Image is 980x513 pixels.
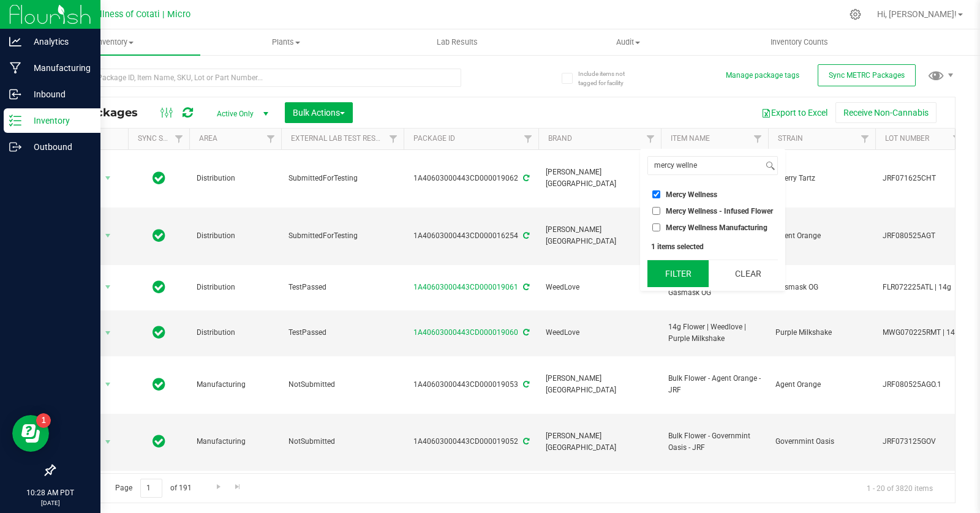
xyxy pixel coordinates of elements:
a: Filter [518,129,538,149]
button: Sync METRC Packages [818,64,916,86]
p: Manufacturing [21,61,95,75]
button: Manage package tags [726,70,799,81]
a: Go to the last page [229,479,247,495]
span: Agent Orange [775,379,868,391]
span: Hi, [PERSON_NAME]! [877,9,957,19]
span: WeedLove [546,282,654,293]
p: Inventory [21,113,95,128]
inline-svg: Inbound [9,88,21,100]
p: Inbound [21,87,95,102]
a: Filter [855,129,875,149]
span: Sync from Compliance System [521,283,529,291]
span: All Packages [64,106,150,119]
span: 1 - 20 of 3820 items [857,479,943,497]
a: 1A40603000443CD000019061 [413,283,518,291]
span: TestPassed [288,327,396,339]
inline-svg: Outbound [9,141,21,153]
span: select [100,433,116,451]
span: [PERSON_NAME][GEOGRAPHIC_DATA] [546,167,654,190]
div: 1A40603000443CD000019052 [402,436,540,447]
a: Inventory [29,29,200,55]
iframe: Resource center unread badge [36,413,51,428]
input: Mercy Wellness Manufacturing [652,223,660,231]
a: Strain [778,134,803,143]
input: Search Package ID, Item Name, SKU, Lot or Part Number... [54,69,461,87]
a: Inventory Counts [714,29,884,55]
p: Outbound [21,140,95,154]
span: Sync from Compliance System [521,174,529,182]
input: Mercy Wellness [652,190,660,198]
span: Sync from Compliance System [521,380,529,389]
span: Sync from Compliance System [521,328,529,337]
a: Filter [641,129,661,149]
span: In Sync [153,324,165,341]
a: 1A40603000443CD000019060 [413,328,518,337]
span: In Sync [153,376,165,393]
span: Bulk Flower - Agent Orange - JRF [668,373,761,396]
span: Mercy Wellness Manufacturing [666,224,767,231]
span: Purple Milkshake [775,327,868,339]
span: In Sync [153,279,165,296]
div: 1A40603000443CD000019053 [402,379,540,391]
span: Bulk Flower - Governmint Oasis - JRF [668,430,761,454]
span: In Sync [153,170,165,187]
span: Governmint Oasis [775,436,868,447]
span: WeedLove [546,327,654,339]
span: Distribution [197,173,274,184]
a: Filter [947,129,967,149]
a: Filter [169,129,189,149]
span: JRF071625CHT [883,173,960,184]
inline-svg: Inventory [9,114,21,127]
span: Audit [543,37,713,48]
span: Gasmask OG [775,282,868,293]
button: Clear [717,260,778,287]
button: Filter [647,260,708,287]
span: [PERSON_NAME][GEOGRAPHIC_DATA] [546,430,654,454]
span: JRF073125GOV [883,436,960,447]
a: Item Name [671,134,710,143]
span: Distribution [197,327,274,339]
span: select [100,324,116,342]
a: Area [199,134,217,143]
span: Bulk Actions [293,108,345,118]
button: Receive Non-Cannabis [835,102,937,123]
span: Distribution [197,230,274,242]
span: Sync from Compliance System [521,437,529,446]
a: Plants [200,29,371,55]
a: Filter [261,129,281,149]
div: Manage settings [848,9,863,20]
inline-svg: Manufacturing [9,62,21,74]
span: Include items not tagged for facility [578,69,639,88]
span: JRF080525AGT [883,230,960,242]
span: NotSubmitted [288,436,396,447]
a: Sync Status [138,134,185,143]
a: Package ID [413,134,455,143]
a: Lab Results [372,29,543,55]
span: select [100,279,116,296]
span: select [100,376,116,393]
span: Inventory [29,37,200,48]
span: In Sync [153,227,165,244]
span: Cherry Tartz [775,173,868,184]
span: Sync METRC Packages [829,71,905,80]
span: Inventory Counts [754,37,845,48]
span: Agent Orange [775,230,868,242]
input: Mercy Wellness - Infused Flower [652,207,660,215]
p: 10:28 AM PDT [6,487,95,498]
a: Brand [548,134,572,143]
span: JRF080525AGO.1 [883,379,960,391]
div: 1A40603000443CD000016254 [402,230,540,242]
span: TestPassed [288,282,396,293]
span: Mercy Wellness of Cotati | Micro [59,9,190,20]
span: Page of 191 [105,479,202,498]
iframe: Resource center [12,415,49,452]
span: Mercy Wellness - Infused Flower [666,208,773,215]
inline-svg: Analytics [9,36,21,48]
input: Search [648,157,763,174]
span: Plants [201,37,371,48]
div: 1A40603000443CD000019062 [402,173,540,184]
span: FLR072225ATL | 14g [883,282,960,293]
span: In Sync [153,433,165,450]
span: select [100,170,116,187]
